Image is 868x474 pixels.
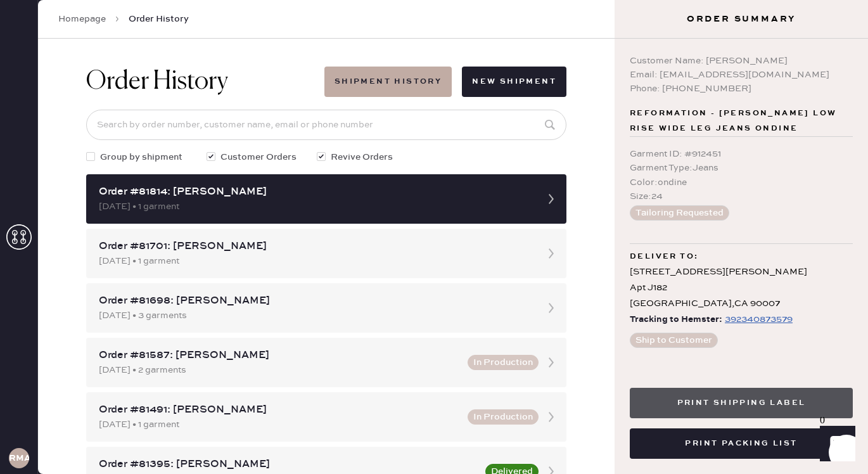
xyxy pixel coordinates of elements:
span: Order History [129,13,189,25]
div: [DATE] • 1 garment [99,418,460,432]
div: Customer information [41,134,825,150]
div: Orders In Shipment : [41,427,825,442]
a: Homepage [58,13,106,25]
th: Description [106,214,784,231]
div: Email: [EMAIL_ADDRESS][DOMAIN_NAME] [630,68,853,82]
div: [DATE] • 1 garment [99,200,531,214]
td: Jeans - Reformation - [PERSON_NAME] low rise wide leg jeans ondine - Size: 24 [106,231,784,247]
th: ID [41,449,153,465]
iframe: Front Chat [808,417,862,471]
button: In Production [468,409,539,425]
a: 392340873579 [722,312,793,328]
img: logo [414,15,452,53]
button: Ship to Customer [630,333,718,348]
th: Customer [337,449,629,465]
button: New Shipment [462,67,566,97]
input: Search by order number, customer name, email or phone number [86,110,566,140]
span: Deliver to: [630,249,698,264]
th: ID [41,214,106,231]
span: Revive Orders [331,150,393,164]
button: Tailoring Requested [630,205,729,221]
th: Order Date [153,449,338,465]
h3: Order Summary [615,13,868,25]
div: Order #81698: [PERSON_NAME] [99,293,531,309]
div: [STREET_ADDRESS][PERSON_NAME] Apt J182 [GEOGRAPHIC_DATA] , CA 90007 [630,264,853,312]
div: Order #81587: [PERSON_NAME] [99,348,460,363]
td: 1 [784,231,825,247]
div: Color : ondine [630,176,853,189]
div: [DATE] • 1 garment [99,254,531,268]
button: Shipment History [324,67,452,97]
button: In Production [468,355,539,370]
td: 912451 [41,231,106,247]
div: Packing slip [41,85,825,100]
th: # Garments [629,449,825,465]
img: Logo [386,250,480,260]
button: Print Shipping Label [630,388,853,418]
div: Reformation [GEOGRAPHIC_DATA] [41,393,825,408]
div: Phone: [PHONE_NUMBER] [630,82,853,96]
span: Tracking to Hemster: [630,312,722,328]
span: Reformation - [PERSON_NAME] low rise wide leg jeans ondine [630,106,853,136]
div: https://www.fedex.com/apps/fedextrack/?tracknumbers=392340873579&cntry_code=US [725,312,793,327]
div: Order #81701: [PERSON_NAME] [99,239,531,254]
div: [DATE] • 2 garments [99,363,460,377]
h3: RMA [9,454,29,463]
div: Order #81491: [PERSON_NAME] [99,402,460,418]
div: Size : 24 [630,189,853,203]
span: Group by shipment [100,150,182,164]
div: # 88692 [PERSON_NAME] [PERSON_NAME] [EMAIL_ADDRESS][DOMAIN_NAME] [41,150,825,195]
span: Customer Orders [220,150,297,164]
th: QTY [784,214,825,231]
div: Order #81395: [PERSON_NAME] [99,457,478,472]
button: Print Packing List [630,428,853,459]
div: Garment Type : Jeans [630,161,853,175]
img: logo [414,293,452,331]
div: Order #81814: [PERSON_NAME] [99,184,531,200]
div: Shipment #105838 [41,378,825,393]
div: Customer Name: [PERSON_NAME] [630,54,853,68]
div: Shipment Summary [41,362,825,378]
h1: Order History [86,67,228,97]
a: Print Shipping Label [630,396,853,408]
div: Order # 81814 [41,100,825,115]
div: Garment ID : # 912451 [630,147,853,161]
div: [DATE] • 3 garments [99,309,531,323]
